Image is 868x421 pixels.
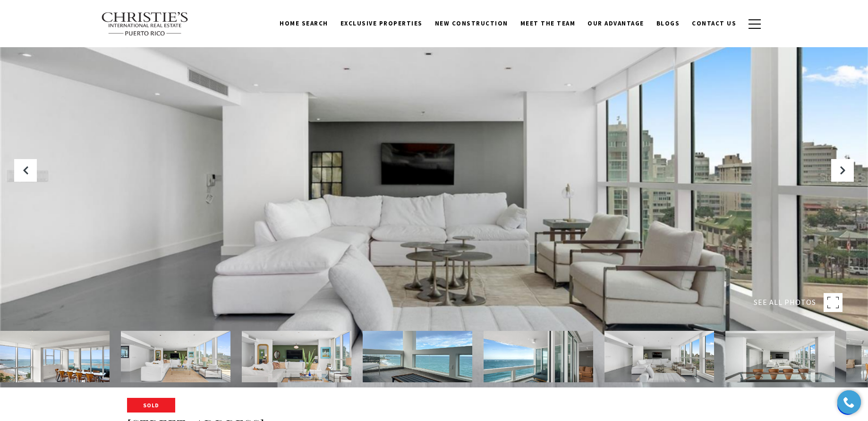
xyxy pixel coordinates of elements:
img: 1315 AVENIDA ASHFORD Unit: 801 [604,331,714,382]
a: Our Advantage [581,15,650,33]
img: 1315 AVENIDA ASHFORD Unit: 801 [242,331,351,382]
span: SEE ALL PHOTOS [754,296,816,309]
button: Previous Slide [14,159,37,182]
span: Contact Us [692,19,736,27]
img: 1315 AVENIDA ASHFORD Unit: 801 [121,331,230,382]
a: Exclusive Properties [334,15,429,33]
span: New Construction [435,19,508,27]
button: Next Slide [831,159,854,182]
img: 1315 AVENIDA ASHFORD Unit: 801 [484,331,593,382]
img: 1315 AVENIDA ASHFORD Unit: 801 [363,331,472,382]
a: New Construction [429,15,514,33]
a: Meet the Team [514,15,582,33]
span: Our Advantage [587,19,644,27]
a: Home Search [273,15,334,33]
span: Blogs [656,19,680,27]
a: Contact Us [686,15,742,33]
a: Blogs [650,15,686,33]
img: Christie's International Real Estate text transparent background [101,12,189,36]
button: button [742,10,767,38]
img: 1315 AVENIDA ASHFORD Unit: 801 [725,331,835,382]
span: Exclusive Properties [340,19,423,27]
